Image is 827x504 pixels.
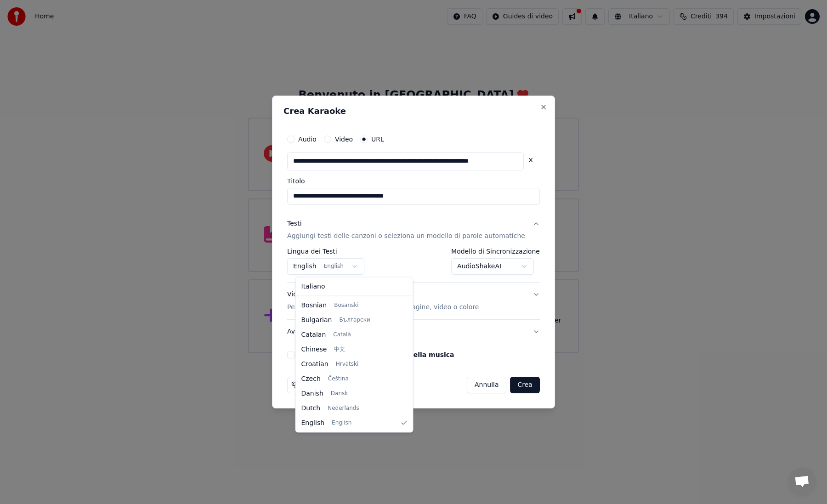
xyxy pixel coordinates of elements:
span: Italiano [301,282,325,291]
span: Croatian [301,359,329,368]
span: Hrvatski [336,360,359,368]
span: Čeština [328,375,349,382]
span: Bosnian [301,300,327,310]
span: Chinese [301,345,327,354]
span: Czech [301,374,321,383]
span: Català [333,331,351,338]
span: English [301,418,325,427]
span: English [332,419,351,426]
span: Български [339,316,370,323]
span: Dansk [331,390,348,397]
span: Danish [301,389,323,398]
span: Dutch [301,403,321,413]
span: 中文 [334,345,345,353]
span: Bulgarian [301,315,332,324]
span: Bosanski [334,301,358,309]
span: Catalan [301,330,326,339]
span: Nederlands [328,404,359,412]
